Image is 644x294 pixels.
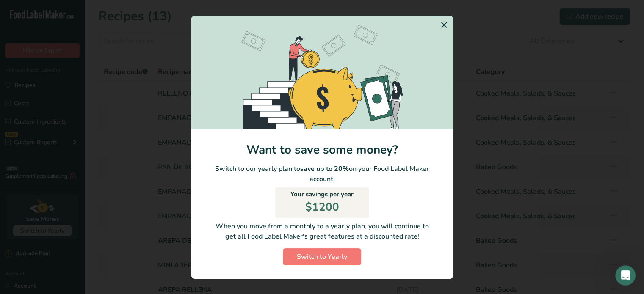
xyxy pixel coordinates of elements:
button: Switch to Yearly [283,248,361,265]
iframe: Intercom live chat [615,265,636,286]
p: $1200 [305,199,339,215]
b: save up to 20% [300,164,349,173]
p: Switch to our yearly plan to on your Food Label Maker account! [191,164,453,184]
h1: Want to save some money? [191,143,453,157]
span: Switch to Yearly [297,252,347,262]
p: Your savings per year [290,190,354,199]
p: When you move from a monthly to a yearly plan, you will continue to get all Food Label Maker's gr... [198,221,447,242]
